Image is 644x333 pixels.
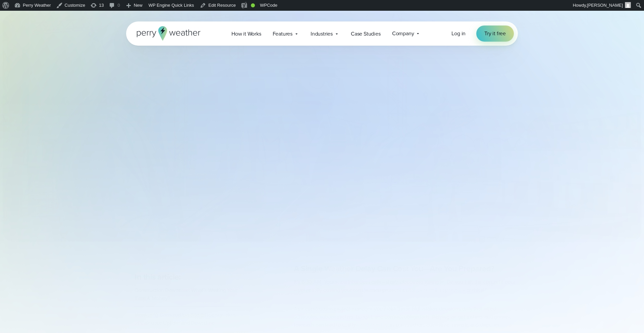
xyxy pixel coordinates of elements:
span: Try it free [484,30,506,38]
span: How it Works [231,30,261,38]
a: How it Works [226,27,267,41]
span: Case Studies [351,30,381,38]
span: Industries [311,30,333,38]
a: Log in [451,30,466,38]
div: Good [251,3,255,7]
a: Case Studies [345,27,386,41]
span: [PERSON_NAME] [587,3,623,8]
span: Features [273,30,292,38]
span: Company [392,30,414,38]
a: Try it free [476,26,514,42]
